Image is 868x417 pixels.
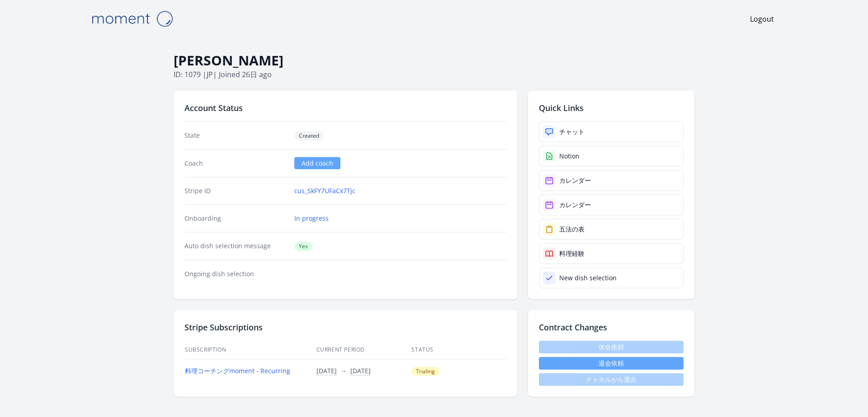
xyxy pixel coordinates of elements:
th: Current Period [316,341,411,359]
h2: Contract Changes [539,321,684,334]
a: cus_SkFY7UFaCx7Tjc [294,186,355,195]
h1: [PERSON_NAME] [174,52,694,69]
h2: Stripe Subscriptions [184,321,506,334]
a: Notion [539,146,684,167]
h2: Account Status [184,102,506,114]
dt: Onboarding [184,214,287,223]
a: チャット [539,121,684,142]
a: 五法の表 [539,219,684,240]
dt: Auto dish selection message [184,241,287,251]
a: New dish selection [539,268,684,288]
a: カレンダー [539,195,684,215]
dt: Stripe ID [184,186,287,195]
span: → [340,366,347,375]
span: チャネルから退出 [539,373,684,386]
p: ID: 1079 | | Joined 26日 ago [174,69,694,80]
button: [DATE] [316,366,337,375]
div: 五法の表 [559,225,585,234]
div: New dish selection [559,273,617,283]
a: 料理コーチングmoment - Recurring [185,366,290,375]
div: チャット [559,127,585,136]
div: カレンダー [559,176,591,185]
button: 退会依頼 [539,357,684,370]
span: jp [207,69,213,79]
span: Trialing [411,367,439,376]
a: Add coach [294,157,340,169]
div: Notion [559,152,580,161]
div: カレンダー [559,200,591,209]
a: Logout [750,14,774,24]
dt: Coach [184,159,287,168]
div: 料理経験 [559,249,585,258]
dt: Ongoing dish selection [184,269,287,278]
span: Yes [294,242,312,251]
h2: Quick Links [539,102,684,114]
img: Moment [87,7,177,30]
dt: State [184,131,287,140]
span: Created [294,131,324,140]
button: [DATE] [350,366,371,375]
th: Subscription [184,341,316,359]
span: 休会依頼 [539,341,684,353]
a: 料理経験 [539,243,684,264]
a: カレンダー [539,170,684,191]
th: Status [411,341,506,359]
a: In progress [294,214,329,223]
